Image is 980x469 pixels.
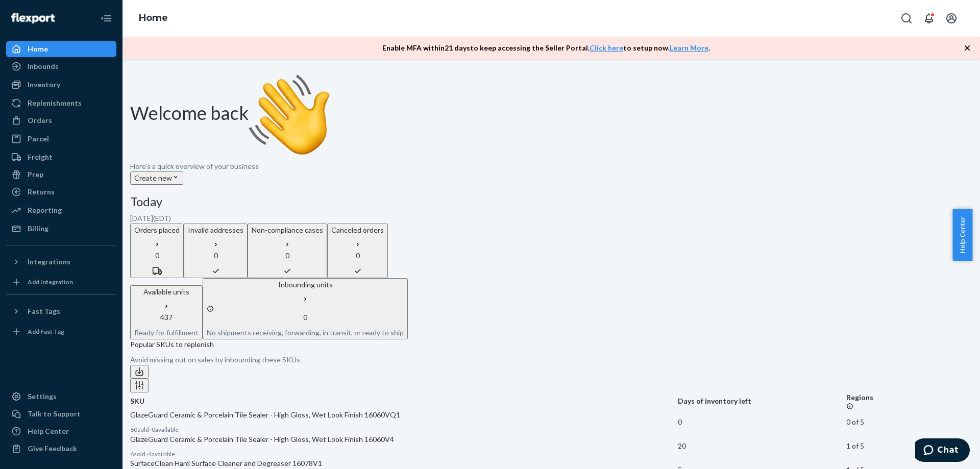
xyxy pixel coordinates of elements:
div: Reporting [28,205,62,215]
div: Billing [28,224,48,234]
a: Replenishments [6,95,116,111]
a: Home [6,41,116,57]
ol: breadcrumbs [131,4,176,33]
span: 0 [155,251,159,260]
p: No shipments receiving, forwarding, in transit, or ready to ship [207,328,404,338]
p: sold · available [130,425,678,434]
button: Open account menu [941,8,962,29]
a: Learn More [670,43,708,52]
div: 0 of 5 [846,417,973,427]
div: Orders [28,115,52,126]
button: Inbounding units0No shipments receiving, forwarding, in transit, or ready to ship [203,278,408,339]
span: 4 [148,450,152,458]
a: Help Center [6,423,116,439]
p: GlazeGuard Ceramic & Porcelain Tile Sealer - High Gloss, Wet Look Finish 16060V4 [130,434,678,445]
button: Invalid addresses 0 [184,224,248,278]
a: Prep [6,166,116,183]
div: 20 [678,441,846,451]
th: Days of inventory left [678,392,846,410]
a: Parcel [6,131,116,147]
p: Avoid missing out on sales by inbounding these SKUs [130,355,972,365]
p: Enable MFA within 21 days to keep accessing the Seller Portal. to setup now. . [382,43,710,53]
div: Inventory [28,80,60,90]
p: Non-compliance cases [252,225,323,235]
a: Add Integration [6,274,116,290]
button: Integrations [6,254,116,270]
p: GlazeGuard Ceramic & Porcelain Tile Sealer - High Gloss, Wet Look Finish 16060VQ1 [130,410,678,420]
div: Parcel [28,134,49,144]
p: Available units [134,287,199,297]
div: Prep [28,169,43,180]
p: sold · available [130,450,678,458]
p: SurfaceClean Hard Surface Cleaner and Degreaser 16078V1 [130,458,678,468]
h3: Today [130,195,972,208]
div: 1 of 5 [846,441,973,451]
a: Settings [6,388,116,405]
div: Settings [28,391,57,402]
a: Inventory [6,77,116,93]
a: Freight [6,149,116,165]
div: Regions [846,392,973,410]
div: Inbounds [28,61,59,71]
img: Flexport logo [11,13,55,23]
a: Billing [6,220,116,237]
span: 0 [285,251,289,260]
a: Returns [6,184,116,200]
button: Non-compliance cases 0 [248,224,327,278]
a: Add Fast Tag [6,324,116,340]
span: 6 [130,450,134,458]
p: Inbounding units [207,280,404,290]
p: [DATE] ( EDT ) [130,213,972,224]
div: Home [28,44,48,54]
p: Orders placed [134,225,180,235]
button: Open Search Box [896,8,917,29]
div: Give Feedback [28,443,77,454]
button: Create new [130,171,183,185]
p: Ready for fulfillment [134,328,199,338]
button: Give Feedback [6,440,116,457]
span: 437 [160,313,173,322]
a: Orders [6,112,116,129]
span: 0 [303,313,307,322]
h1: Welcome back [130,75,972,156]
a: Click here [590,43,623,52]
div: Returns [28,187,55,197]
div: Help Center [28,426,69,436]
p: Canceled orders [331,225,384,235]
span: 0 [356,251,360,260]
th: SKU [130,392,678,410]
button: Open notifications [919,8,939,29]
span: 60 [130,426,137,433]
a: Inbounds [6,58,116,75]
p: Here’s a quick overview of your business [130,161,972,171]
p: Popular SKUs to replenish [130,339,972,350]
button: Close Navigation [96,8,116,29]
div: 0 [678,417,846,427]
a: Reporting [6,202,116,218]
button: Fast Tags [6,303,116,319]
button: Help Center [952,209,972,261]
p: Invalid addresses [188,225,243,235]
div: Freight [28,152,53,162]
div: Integrations [28,257,70,267]
span: 0 [152,426,155,433]
div: Add Fast Tag [28,327,64,336]
button: Available units437Ready for fulfillment [130,285,203,339]
button: Canceled orders 0 [327,224,388,278]
iframe: Opens a widget where you can chat to one of our agents [915,438,970,464]
span: 0 [214,251,218,260]
div: Add Integration [28,278,73,286]
a: Home [139,12,168,23]
div: Replenishments [28,98,82,108]
button: Talk to Support [6,406,116,422]
button: Orders placed 0 [130,224,184,278]
div: Talk to Support [28,409,81,419]
div: Fast Tags [28,306,60,316]
img: hand-wave emoji [249,75,330,156]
